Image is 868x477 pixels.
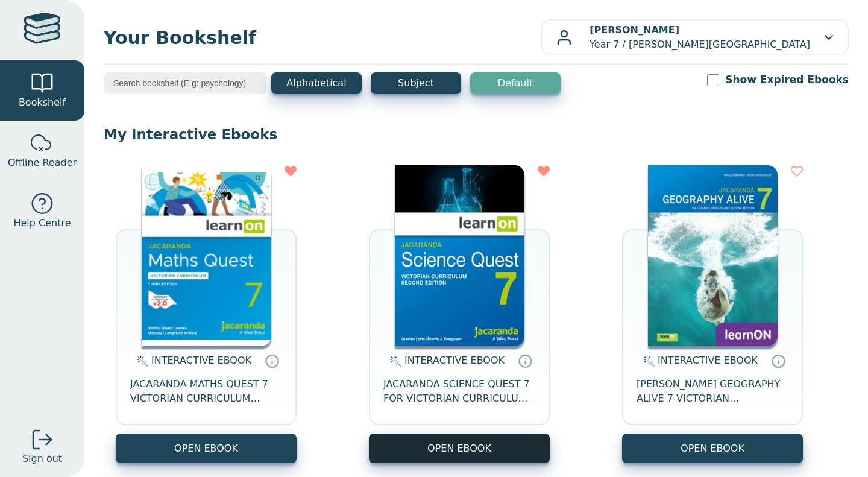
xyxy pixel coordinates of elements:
[518,353,532,368] a: Interactive eBooks are accessed online via the publisher’s portal. They contain interactive resou...
[104,72,266,94] input: Search bookshelf (E.g: psychology)
[142,165,271,346] img: b87b3e28-4171-4aeb-a345-7fa4fe4e6e25.jpg
[640,354,655,368] img: interactive.svg
[725,72,849,87] label: Show Expired Ebooks
[265,353,279,368] a: Interactive eBooks are accessed online via the publisher’s portal. They contain interactive resou...
[590,24,679,36] b: [PERSON_NAME]
[470,72,561,94] button: Default
[13,216,71,230] span: Help Centre
[622,434,803,463] button: OPEN EBOOK
[8,156,77,170] span: Offline Reader
[151,355,251,366] span: INTERACTIVE EBOOK
[130,377,282,406] span: JACARANDA MATHS QUEST 7 VICTORIAN CURRICULUM LEARNON EBOOK 3E
[116,434,297,463] button: OPEN EBOOK
[648,165,778,346] img: cc9fd0c4-7e91-e911-a97e-0272d098c78b.jpg
[133,354,148,368] img: interactive.svg
[104,125,849,144] p: My Interactive Ebooks
[658,355,758,366] span: INTERACTIVE EBOOK
[386,354,401,368] img: interactive.svg
[541,19,849,55] button: [PERSON_NAME]Year 7 / [PERSON_NAME][GEOGRAPHIC_DATA]
[271,72,362,94] button: Alphabetical
[637,377,788,406] span: [PERSON_NAME] GEOGRAPHY ALIVE 7 VICTORIAN CURRICULUM LEARNON EBOOK 2E
[369,434,550,463] button: OPEN EBOOK
[371,72,461,94] button: Subject
[22,452,62,466] span: Sign out
[590,23,810,52] p: Year 7 / [PERSON_NAME][GEOGRAPHIC_DATA]
[395,165,524,346] img: 329c5ec2-5188-ea11-a992-0272d098c78b.jpg
[19,95,66,110] span: Bookshelf
[383,377,535,406] span: JACARANDA SCIENCE QUEST 7 FOR VICTORIAN CURRICULUM LEARNON 2E EBOOK
[104,24,541,51] span: Your Bookshelf
[404,355,505,366] span: INTERACTIVE EBOOK
[771,353,785,368] a: Interactive eBooks are accessed online via the publisher’s portal. They contain interactive resou...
